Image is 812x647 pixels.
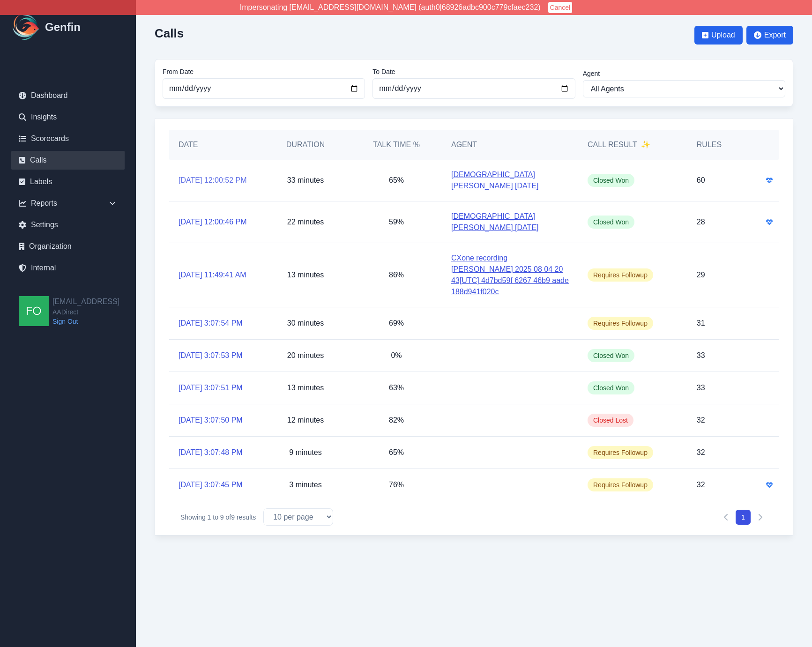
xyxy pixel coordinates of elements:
p: 76% [389,479,404,491]
a: [DATE] 3:07:51 PM [179,382,243,394]
p: 32 [697,447,705,458]
p: 22 minutes [287,216,324,228]
label: To Date [372,67,575,76]
span: Requires Followup [588,317,653,330]
h5: Agent [451,139,477,150]
a: [DATE] 12:00:46 PM [179,216,247,228]
a: [DATE] 12:00:52 PM [179,175,247,186]
span: Closed Lost [588,414,633,427]
h5: Date [179,139,251,150]
a: Insights [11,108,125,126]
span: 1 [208,513,211,521]
h5: Call Result [588,139,650,150]
h5: Duration [269,139,342,150]
h2: Calls [155,26,184,40]
a: Sign Out [52,317,119,326]
h5: Rules [697,139,722,150]
p: 31 [697,318,705,329]
h5: Talk Time % [360,139,432,150]
span: AADirect [52,307,119,317]
p: 29 [697,269,705,281]
p: 33 [697,350,705,361]
a: Settings [11,216,125,234]
button: Upload [694,26,743,45]
p: 65% [389,175,404,186]
span: Export [764,30,786,41]
h2: [EMAIL_ADDRESS] [52,296,119,307]
p: 32 [697,479,705,491]
a: [DATE] 3:07:50 PM [179,415,243,426]
a: [DEMOGRAPHIC_DATA][PERSON_NAME] [DATE] [451,169,569,192]
p: 86% [389,269,404,281]
p: 65% [389,447,404,458]
p: 69% [389,318,404,329]
a: [DATE] 3:07:45 PM [179,479,243,491]
span: Closed Won [588,349,634,362]
p: 59% [389,216,404,228]
p: 82% [389,415,404,426]
label: Agent [583,69,785,78]
p: 0% [391,350,402,361]
p: 32 [697,415,705,426]
a: [DEMOGRAPHIC_DATA][PERSON_NAME] [DATE] [451,211,569,233]
p: 13 minutes [287,382,324,394]
button: Export [746,26,793,45]
a: Calls [11,151,125,170]
p: 28 [697,216,705,228]
p: 9 minutes [289,447,321,458]
a: Labels [11,172,125,191]
p: 12 minutes [287,415,324,426]
span: Closed Won [588,381,634,394]
nav: Pagination [719,510,767,525]
span: 9 [220,513,224,521]
img: founders@genfin.ai [19,296,49,326]
a: [DATE] 3:07:48 PM [179,447,243,458]
span: Closed Won [588,216,634,229]
span: Requires Followup [588,446,653,459]
span: Upload [711,30,735,41]
div: Reports [11,194,125,213]
a: [DATE] 3:07:53 PM [179,350,243,361]
a: Dashboard [11,86,125,105]
button: Cancel [548,2,573,13]
button: 1 [736,510,751,525]
a: [DATE] 3:07:54 PM [179,318,243,329]
p: 20 minutes [287,350,324,361]
a: Scorecards [11,129,125,148]
a: [DATE] 11:49:41 AM [179,269,246,281]
span: 9 [231,513,235,521]
span: Requires Followup [588,268,653,282]
p: 63% [389,382,404,394]
label: From Date [163,67,365,76]
span: ✨ [641,139,650,150]
h1: Genfin [45,20,81,35]
p: 60 [697,175,705,186]
a: CXone recording [PERSON_NAME] 2025 08 04 20 43[UTC] 4d7bd59f 6267 46b9 aade 188d941f020c [451,253,569,297]
a: Internal [11,259,125,277]
span: Requires Followup [588,478,653,491]
a: Organization [11,237,125,256]
p: Showing to of results [180,513,256,522]
p: 3 minutes [289,479,321,491]
img: Logo [11,12,41,42]
p: 13 minutes [287,269,324,281]
p: 33 [697,382,705,394]
p: 33 minutes [287,175,324,186]
span: Closed Won [588,174,634,187]
p: 30 minutes [287,318,324,329]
